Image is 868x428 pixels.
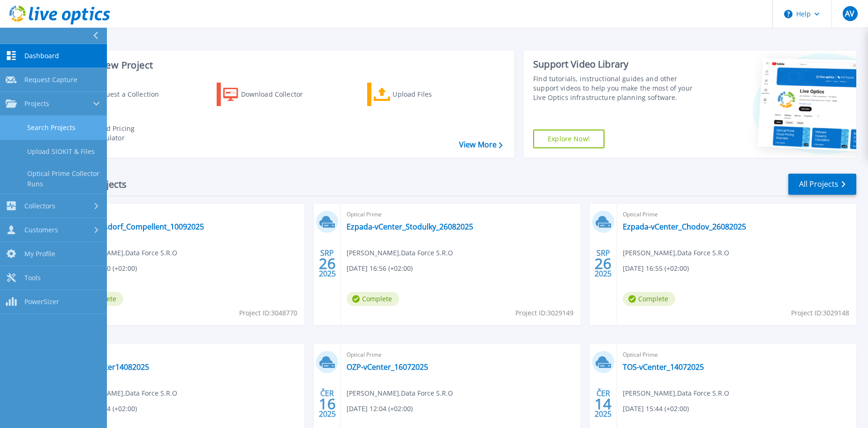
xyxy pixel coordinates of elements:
div: Download Collector [241,85,316,104]
span: Project ID: 3048770 [239,308,297,318]
a: MeUVarnsdorf_Compellent_10092025 [71,222,204,231]
span: Project ID: 3029149 [515,308,574,318]
span: AV [845,10,854,17]
span: Request Capture [24,76,77,84]
span: [PERSON_NAME] , Data Force S.R.O [347,248,453,258]
div: Find tutorials, instructional guides and other support videos to help you make the most of your L... [533,74,702,102]
a: Ezpada-vCenter_Chodov_26082025 [623,222,746,231]
a: Cloud Pricing Calculator [67,122,171,145]
div: Support Video Library [533,58,702,70]
span: Optical Prime [347,209,574,220]
span: Optical Prime [71,350,299,360]
span: Customers [24,226,58,234]
a: Download Collector [217,83,321,106]
span: Optical Prime [347,350,574,360]
span: Tools [24,274,41,282]
div: SRP 2025 [318,246,336,281]
div: Cloud Pricing Calculator [92,124,167,143]
a: OZP-vCenter14082025 [71,362,149,372]
a: All Projects [788,174,856,195]
span: Projects [24,99,49,108]
span: [PERSON_NAME] , Data Force S.R.O [623,248,729,258]
span: [PERSON_NAME] , Data Force S.R.O [71,388,177,398]
span: PowerSizer [24,298,59,306]
span: [DATE] 15:44 (+02:00) [623,404,689,414]
span: [PERSON_NAME] , Data Force S.R.O [347,388,453,398]
span: [DATE] 12:04 (+02:00) [347,404,413,414]
span: Complete [347,292,399,306]
a: Upload Files [367,83,472,106]
a: TOS-vCenter_14072025 [623,362,704,372]
span: Project ID: 3029148 [791,308,849,318]
span: [DATE] 16:55 (+02:00) [623,263,689,274]
span: Complete [623,292,675,306]
span: 26 [319,260,336,267]
span: 14 [595,400,611,408]
span: [PERSON_NAME] , Data Force S.R.O [623,388,729,398]
a: View More [459,140,503,149]
div: ČER 2025 [318,387,336,421]
span: [PERSON_NAME] , Data Force S.R.O [71,248,177,258]
span: My Profile [24,250,55,258]
span: 16 [319,400,336,408]
span: Dashboard [24,52,59,60]
span: Optical Prime [623,350,851,360]
a: Explore Now! [533,130,604,148]
div: Upload Files [392,85,468,104]
span: Collectors [24,202,55,210]
a: Request a Collection [67,83,171,106]
span: 26 [595,260,611,267]
h3: Start a New Project [67,60,502,70]
div: SRP 2025 [594,246,612,281]
span: Optical Prime [623,209,851,220]
span: [DATE] 16:56 (+02:00) [347,263,413,274]
a: OZP-vCenter_16072025 [347,362,428,372]
div: ČER 2025 [594,387,612,421]
a: Ezpada-vCenter_Stodulky_26082025 [347,222,473,231]
span: SC [71,209,299,220]
div: Request a Collection [93,85,168,104]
